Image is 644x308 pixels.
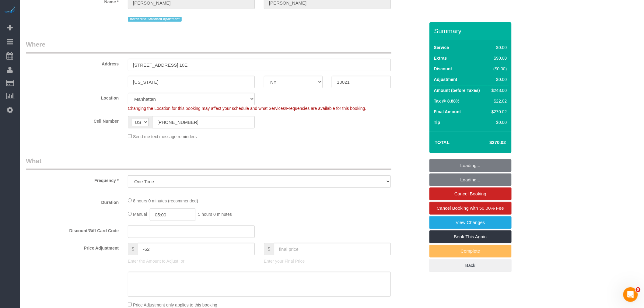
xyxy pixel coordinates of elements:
[274,243,391,255] input: final price
[429,230,512,243] a: Book This Again
[21,59,123,67] label: Address
[434,98,460,104] label: Tax @ 8.88%
[434,44,449,51] label: Service
[21,226,123,234] label: Discount/Gift Card Code
[435,140,450,145] strong: Total
[128,258,255,264] p: Enter the Amount to Adjust, or
[133,212,147,217] span: Manual
[489,55,507,61] div: $90.00
[489,76,507,82] div: $0.00
[21,243,123,251] label: Price Adjustment
[21,93,123,101] label: Location
[128,76,255,88] input: City
[429,202,512,215] a: Cancel Booking with 50.00% Fee
[434,27,509,34] h3: Summary
[429,259,512,272] a: Back
[21,116,123,124] label: Cell Number
[623,287,638,302] iframe: Intercom live chat
[489,98,507,104] div: $22.02
[434,109,461,115] label: Final Amount
[264,243,274,255] span: $
[489,44,507,51] div: $0.00
[26,40,391,54] legend: Where
[264,258,391,264] p: Enter your Final Price
[152,116,255,128] input: Cell Number
[434,76,457,82] label: Adjustment
[128,106,366,111] span: Changing the Location for this booking may affect your schedule and what Services/Frequencies are...
[489,109,507,115] div: $270.02
[636,287,641,292] span: 5
[489,66,507,72] div: ($0.00)
[437,205,504,211] span: Cancel Booking with 50.00% Fee
[198,212,232,217] span: 5 hours 0 minutes
[471,140,506,145] h4: $270.02
[489,119,507,125] div: $0.00
[4,6,16,15] img: Automaid Logo
[128,17,182,22] span: Borderline Standard Apartment
[434,87,480,93] label: Amount (before Taxes)
[489,87,507,93] div: $248.00
[21,175,123,184] label: Frequency *
[128,243,138,255] span: $
[133,303,217,307] span: Price Adjustment only applies to this booking
[434,55,447,61] label: Extras
[434,66,452,72] label: Discount
[26,156,391,170] legend: What
[434,119,440,125] label: Tip
[133,134,197,139] span: Send me text message reminders
[429,216,512,229] a: View Changes
[21,197,123,205] label: Duration
[133,198,198,203] span: 8 hours 0 minutes (recommended)
[332,76,390,88] input: Zip Code
[429,187,512,200] a: Cancel Booking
